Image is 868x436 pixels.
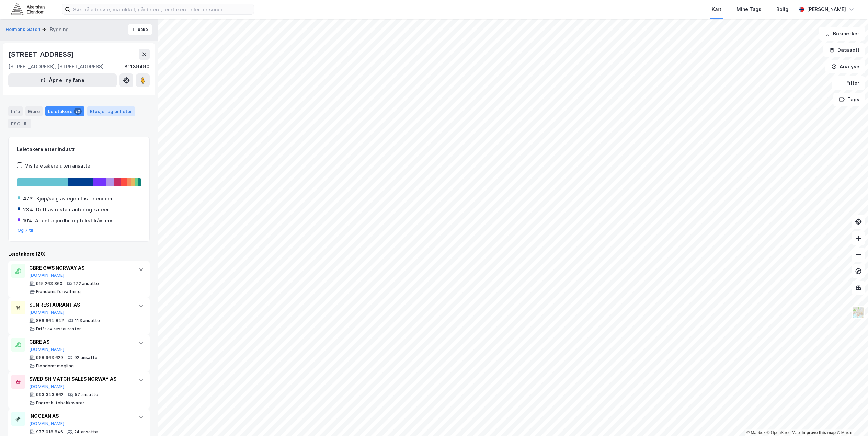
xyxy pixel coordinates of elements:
div: SUN RESTAURANT AS [29,301,132,309]
a: Mapbox [746,430,765,435]
input: Søk på adresse, matrikkel, gårdeiere, leietakere eller personer [70,4,254,14]
div: Kjøp/salg av egen fast eiendom [36,195,112,203]
div: Engrosh. tobakksvarer [36,400,84,406]
div: Eiendomsmegling [36,363,74,369]
div: 24 ansatte [74,429,98,435]
div: Mine Tags [736,5,761,13]
div: 47% [23,195,34,203]
button: Tilbake [128,24,152,35]
div: Drift av restauranter [36,326,81,332]
button: Og 7 til [18,228,33,233]
div: Leietakere etter industri [17,145,141,153]
div: 958 963 629 [36,355,63,360]
div: Leietakere [45,106,84,116]
div: INOCEAN AS [29,412,132,420]
div: 10% [23,217,32,225]
div: SWEDISH MATCH SALES NORWAY AS [29,375,132,383]
div: 23% [23,206,33,214]
button: [DOMAIN_NAME] [29,347,65,352]
button: Analyse [825,60,865,73]
button: Åpne i ny fane [8,73,117,87]
div: Etasjer og enheter [90,108,132,114]
div: Agentur jordbr. og tekstilråv. mv. [35,217,114,225]
button: [DOMAIN_NAME] [29,310,65,315]
button: [DOMAIN_NAME] [29,384,65,389]
div: 81139490 [124,62,150,71]
div: Leietakere (20) [8,250,150,258]
div: Info [8,106,23,116]
div: [STREET_ADDRESS] [8,49,76,60]
button: Holmens Gate 1 [5,26,42,33]
button: Bokmerker [819,27,865,41]
div: 92 ansatte [74,355,98,360]
button: Tags [833,93,865,106]
div: [PERSON_NAME] [807,5,846,13]
div: 915 263 860 [36,281,62,286]
button: Filter [832,76,865,90]
div: 113 ansatte [75,318,100,323]
div: CBRE GWS NORWAY AS [29,264,132,272]
button: [DOMAIN_NAME] [29,273,65,278]
button: Datasett [823,43,865,57]
div: Eiere [25,106,43,116]
div: 20 [74,108,82,115]
div: Kontrollprogram for chat [834,403,868,436]
img: akershus-eiendom-logo.9091f326c980b4bce74ccdd9f866810c.svg [11,3,45,15]
button: [DOMAIN_NAME] [29,421,65,426]
div: 172 ansatte [73,281,99,286]
div: Vis leietakere uten ansatte [25,162,90,170]
div: Kart [712,5,721,13]
div: 993 343 862 [36,392,64,398]
a: OpenStreetMap [767,430,800,435]
div: 5 [22,120,28,127]
iframe: Chat Widget [834,403,868,436]
div: CBRE AS [29,338,132,346]
div: Eiendomsforvaltning [36,289,81,295]
div: ESG [8,119,31,128]
div: [STREET_ADDRESS], [STREET_ADDRESS] [8,62,104,71]
div: Bolig [776,5,788,13]
img: Z [852,306,865,319]
a: Improve this map [802,430,836,435]
div: 57 ansatte [75,392,98,398]
div: 886 664 842 [36,318,64,323]
div: Bygning [50,25,69,34]
div: 977 018 846 [36,429,63,435]
div: Drift av restauranter og kafeer [36,206,109,214]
